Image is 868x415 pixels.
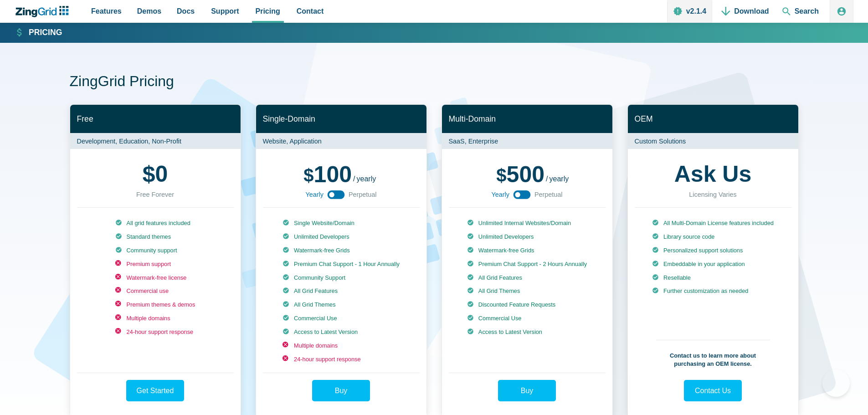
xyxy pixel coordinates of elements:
span: Pricing [256,5,280,17]
div: Free Forever [136,189,174,200]
a: Contact Us [684,380,742,401]
li: Commercial use [115,287,195,295]
span: Perpetual [349,189,377,200]
a: Buy [312,380,370,401]
span: yearly [357,175,376,183]
li: Unlimited Internal Websites/Domain [467,219,587,227]
span: Yearly [491,189,509,200]
strong: Pricing [29,29,62,37]
p: Website, Application [256,133,426,149]
iframe: Toggle Customer Support [822,369,850,397]
p: Custom Solutions [628,133,798,149]
li: Unlimited Developers [467,233,587,241]
strong: Ask Us [674,163,752,185]
li: All Grid Features [282,287,400,295]
li: Access to Latest Version [467,328,587,336]
h2: Single-Domain [256,105,426,133]
span: Demos [137,5,161,17]
li: All grid features included [115,219,195,227]
li: Premium Chat Support - 2 Hours Annually [467,260,587,268]
li: Commercial Use [467,314,587,323]
span: 500 [496,162,544,187]
div: Licensing Varies [689,189,737,200]
span: Docs [177,5,195,17]
li: Multiple domains [115,314,195,323]
li: Personalized support solutions [652,246,774,255]
li: Discounted Feature Requests [467,301,587,309]
li: Embeddable in your application [652,260,774,268]
li: 24-hour support response [115,328,195,336]
li: Unlimited Developers [282,233,400,241]
h1: ZingGrid Pricing [70,72,799,92]
span: $ [143,163,155,185]
li: 24-hour support response [282,355,400,364]
li: Standard themes [115,233,195,241]
li: Single Website/Domain [282,219,400,227]
li: Premium support [115,260,195,268]
h2: OEM [628,105,798,133]
span: yearly [550,175,569,183]
strong: 0 [143,163,168,185]
a: Pricing [15,27,62,38]
li: Library source code [652,233,774,241]
span: Perpetual [534,189,563,200]
li: Commercial Use [282,314,400,323]
span: Contact [297,5,324,17]
li: Community support [115,246,195,255]
li: Multiple domains [282,342,400,350]
span: 100 [303,162,352,187]
li: All Grid Themes [467,287,587,295]
li: All Multi-Domain License features included [652,219,774,227]
span: Features [91,5,122,17]
li: Premium themes & demos [115,301,195,309]
li: Community Support [282,274,400,282]
span: / [353,175,355,183]
li: Watermark-free license [115,274,195,282]
a: Buy [498,380,556,401]
p: Development, Education, Non-Profit [70,133,241,149]
li: Watermark-free Grids [467,246,587,255]
li: Watermark-free Grids [282,246,400,255]
a: Get Started [126,380,184,401]
span: Yearly [305,189,323,200]
span: Support [211,5,239,17]
li: Premium Chat Support - 1 Hour Annually [282,260,400,268]
h2: Multi-Domain [442,105,612,133]
span: / [546,175,548,183]
li: Access to Latest Version [282,328,400,336]
li: All Grid Features [467,274,587,282]
li: Resellable [652,274,774,282]
a: ZingChart Logo. Click to return to the homepage [15,6,73,17]
li: All Grid Themes [282,301,400,309]
li: Further customization as needed [652,287,774,295]
p: Contact us to learn more about purchasing an OEM license. [656,340,770,368]
p: SaaS, Enterprise [442,133,612,149]
h2: Free [70,105,241,133]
